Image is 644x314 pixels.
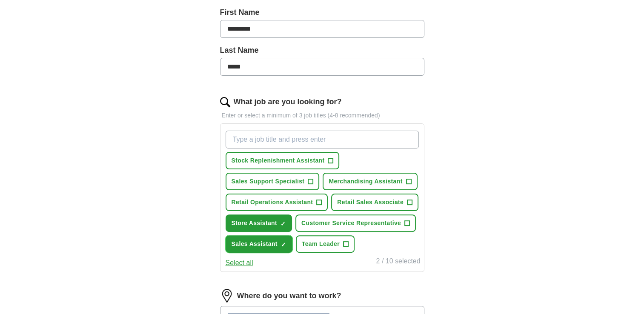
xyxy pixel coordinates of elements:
[331,194,418,211] button: Retail Sales Associate
[281,241,286,248] span: ✓
[220,111,424,120] p: Enter or select a minimum of 3 job titles (4-8 recommended)
[232,177,305,186] span: Sales Support Specialist
[226,258,253,268] button: Select all
[237,290,341,302] label: Where do you want to work?
[220,289,234,303] img: location.png
[301,219,401,228] span: Customer Service Representative
[232,219,277,228] span: Store Assistant
[323,173,417,190] button: Merchandising Assistant
[232,240,278,248] span: Sales Assistant
[337,198,404,207] span: Retail Sales Associate
[232,156,325,165] span: Stock Replenishment Assistant
[226,214,292,232] button: Store Assistant✓
[226,173,320,190] button: Sales Support Specialist
[226,235,292,253] button: Sales Assistant✓
[295,214,416,232] button: Customer Service Representative
[376,256,420,268] div: 2 / 10 selected
[226,152,340,169] button: Stock Replenishment Assistant
[232,198,313,207] span: Retail Operations Assistant
[226,194,328,211] button: Retail Operations Assistant
[296,235,355,253] button: Team Leader
[234,96,342,108] label: What job are you looking for?
[220,45,424,56] label: Last Name
[302,240,340,248] span: Team Leader
[329,177,402,186] span: Merchandising Assistant
[220,97,230,107] img: search.png
[220,7,424,18] label: First Name
[226,131,419,148] input: Type a job title and press enter
[280,220,286,227] span: ✓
